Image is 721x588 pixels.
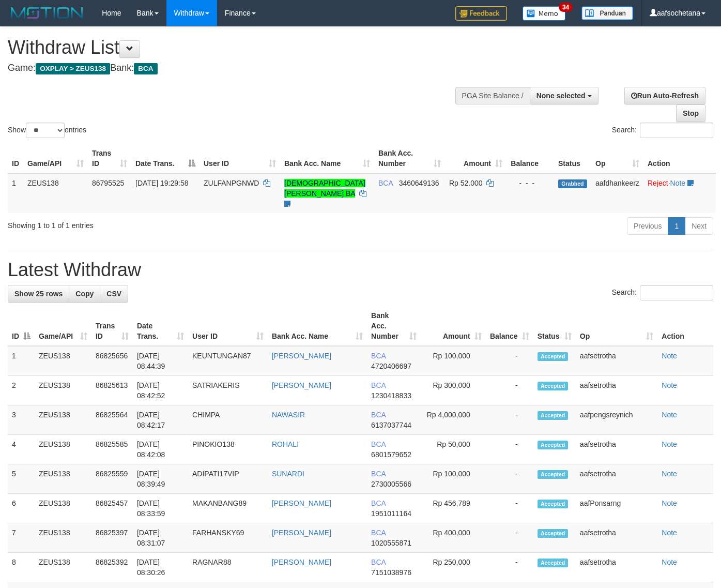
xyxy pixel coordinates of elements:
[612,123,713,138] label: Search:
[371,362,411,370] span: Copy 4720406697 to clipboard
[8,63,470,73] h4: Game: Bank:
[8,553,35,582] td: 8
[371,558,386,566] span: BCA
[371,440,386,448] span: BCA
[91,464,133,494] td: 86825559
[188,464,268,494] td: ADIPATI17VIP
[188,405,268,435] td: CHIMPA
[134,63,157,74] span: BCA
[374,144,445,173] th: Bank Acc. Number: activate to sort column ascending
[35,494,91,523] td: ZEUS138
[421,435,486,464] td: Rp 50,000
[421,494,486,523] td: Rp 456,789
[538,470,569,479] span: Accepted
[455,6,507,21] img: Feedback.jpg
[35,435,91,464] td: ZEUS138
[486,376,533,405] td: -
[133,346,188,376] td: [DATE] 08:44:39
[576,494,657,523] td: aafPonsarng
[35,306,91,346] th: Game/API: activate to sort column ascending
[523,6,566,21] img: Button%20Memo.svg
[538,559,569,567] span: Accepted
[8,285,69,303] a: Show 25 rows
[91,523,133,553] td: 86825397
[8,5,86,21] img: MOTION_logo.png
[371,539,411,547] span: Copy 1020555871 to clipboard
[421,376,486,405] td: Rp 300,000
[91,435,133,464] td: 86825585
[576,553,657,582] td: aafsetrotha
[662,352,677,360] a: Note
[662,558,677,566] a: Note
[23,173,88,213] td: ZEUS138
[36,63,110,74] span: OXPLAY > ZEUS138
[91,553,133,582] td: 86825392
[576,376,657,405] td: aafsetrotha
[35,523,91,553] td: ZEUS138
[668,217,685,235] a: 1
[643,173,716,213] td: ·
[272,499,331,507] a: [PERSON_NAME]
[371,529,386,537] span: BCA
[536,92,586,100] span: None selected
[8,435,35,464] td: 4
[8,376,35,405] td: 2
[284,179,365,198] a: [DEMOGRAPHIC_DATA][PERSON_NAME] BA
[538,382,569,390] span: Accepted
[612,285,713,300] label: Search:
[371,352,386,360] span: BCA
[8,523,35,553] td: 7
[91,405,133,435] td: 86825564
[91,346,133,376] td: 86825656
[662,529,677,537] a: Note
[486,306,533,346] th: Balance: activate to sort column ascending
[75,290,94,298] span: Copy
[133,376,188,405] td: [DATE] 08:42:52
[69,285,100,303] a: Copy
[23,144,88,173] th: Game/API: activate to sort column ascending
[486,553,533,582] td: -
[421,553,486,582] td: Rp 250,000
[486,494,533,523] td: -
[188,346,268,376] td: KEUNTUNGAN87
[640,285,713,300] input: Search:
[676,104,705,122] a: Stop
[576,464,657,494] td: aafsetrotha
[576,523,657,553] td: aafsetrotha
[371,450,411,459] span: Copy 6801579652 to clipboard
[643,144,716,173] th: Action
[486,523,533,553] td: -
[133,464,188,494] td: [DATE] 08:39:49
[133,405,188,435] td: [DATE] 08:42:17
[371,381,386,389] span: BCA
[624,87,705,104] a: Run Auto-Refresh
[530,87,599,104] button: None selected
[576,435,657,464] td: aafsetrotha
[26,123,65,138] select: Showentries
[133,435,188,464] td: [DATE] 08:42:08
[371,470,386,478] span: BCA
[538,411,569,420] span: Accepted
[8,306,35,346] th: ID: activate to sort column descending
[662,440,677,448] a: Note
[133,553,188,582] td: [DATE] 08:30:26
[367,306,421,346] th: Bank Acc. Number: activate to sort column ascending
[421,306,486,346] th: Amount: activate to sort column ascending
[135,179,188,187] span: [DATE] 19:29:58
[8,37,470,58] h1: Withdraw List
[421,346,486,376] td: Rp 100,000
[188,494,268,523] td: MAKANBANG89
[88,144,131,173] th: Trans ID: activate to sort column ascending
[272,558,331,566] a: [PERSON_NAME]
[188,435,268,464] td: PINOKIO138
[657,306,713,346] th: Action
[399,179,439,187] span: Copy 3460649136 to clipboard
[670,179,686,187] a: Note
[280,144,374,173] th: Bank Acc. Name: activate to sort column ascending
[188,523,268,553] td: FARHANSKY69
[100,285,128,303] a: CSV
[591,173,643,213] td: aafdhankeerz
[35,405,91,435] td: ZEUS138
[538,529,569,538] span: Accepted
[268,306,367,346] th: Bank Acc. Name: activate to sort column ascending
